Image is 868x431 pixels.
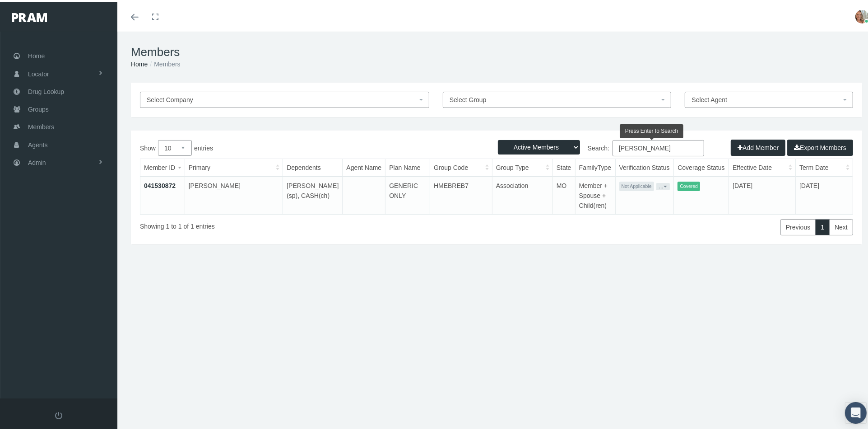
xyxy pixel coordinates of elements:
[131,59,148,66] a: Home
[158,138,192,154] select: Showentries
[450,94,487,102] span: Select Group
[283,157,343,175] th: Dependents
[28,81,64,98] span: Drug Lookup
[492,157,552,175] th: Group Type: activate to sort column ascending
[28,117,54,134] span: Members
[656,181,670,188] button: ...
[796,157,853,175] th: Term Date: activate to sort column ascending
[28,46,45,63] span: Home
[430,157,492,175] th: Group Code: activate to sort column ascending
[780,217,816,234] a: Previous
[430,175,492,212] td: HMEBREB7
[131,43,862,57] h1: Members
[829,217,853,234] a: Next
[615,157,674,175] th: Verification Status
[815,217,830,234] a: 1
[385,175,430,212] td: GENERIC ONLY
[787,138,853,154] button: Export Members
[140,138,497,154] label: Show entries
[552,157,575,175] th: State
[796,175,853,212] td: [DATE]
[692,94,727,102] span: Select Agent
[385,157,430,175] th: Plan Name
[678,180,700,189] span: Covered
[140,157,185,175] th: Member ID: activate to sort column ascending
[492,175,552,212] td: Association
[343,157,385,175] th: Agent Name
[613,138,704,155] input: Search:
[552,175,575,212] td: MO
[28,64,49,81] span: Locator
[283,175,343,212] td: [PERSON_NAME](sp), CASH(ch)
[147,94,193,102] span: Select Company
[28,152,46,169] span: Admin
[674,157,729,175] th: Coverage Status
[620,122,683,136] div: Press Enter to Search
[148,57,180,67] li: Members
[729,175,796,212] td: [DATE]
[619,180,654,189] span: Not Applicable
[575,157,615,175] th: FamilyType
[729,157,796,175] th: Effective Date: activate to sort column ascending
[144,180,176,187] a: 041530872
[28,99,49,116] span: Groups
[28,135,48,152] span: Agents
[185,175,283,212] td: [PERSON_NAME]
[575,175,615,212] td: Member + Spouse + Child(ren)
[185,157,283,175] th: Primary: activate to sort column ascending
[12,11,47,20] img: PRAM_20_x_78.png
[497,138,704,155] label: Search:
[731,138,785,154] button: Add Member
[845,400,867,422] div: Open Intercom Messenger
